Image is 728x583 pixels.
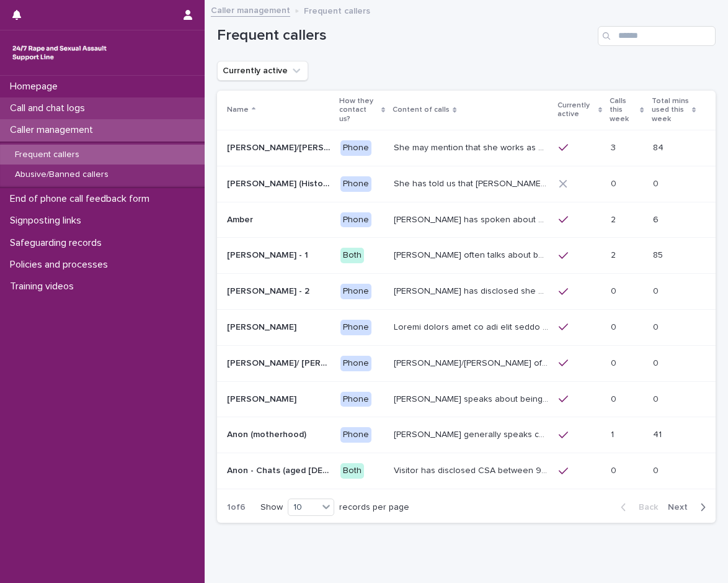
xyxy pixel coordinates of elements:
tr: [PERSON_NAME][PERSON_NAME] PhoneLoremi dolors amet co adi elit seddo eiu tempor in u labor et dol... [217,309,716,345]
p: Call and chat logs [5,102,95,114]
p: 1 of 6 [217,492,255,523]
p: records per page [339,502,409,513]
p: Total mins used this week [652,94,689,126]
img: rhQMoQhaT3yELyF149Cw [10,40,109,65]
p: How they contact us? [339,94,378,126]
p: Name [227,103,249,117]
div: Phone [340,392,371,407]
p: Alison (Historic Plan) [227,176,333,189]
p: 0 [653,320,661,333]
input: Search [598,26,716,46]
div: Both [340,248,364,263]
p: She may mention that she works as a Nanny, looking after two children. Abbie / Emily has let us k... [394,140,551,153]
tr: Anon (motherhood)Anon (motherhood) Phone[PERSON_NAME] generally speaks conversationally about man... [217,417,716,453]
tr: [PERSON_NAME] - 1[PERSON_NAME] - 1 Both[PERSON_NAME] often talks about being raped a night before... [217,238,716,274]
tr: [PERSON_NAME] (Historic Plan)[PERSON_NAME] (Historic Plan) PhoneShe has told us that [PERSON_NAME... [217,166,716,202]
p: 0 [611,392,619,405]
tr: [PERSON_NAME][PERSON_NAME] Phone[PERSON_NAME] speaks about being raped and abused by the police a... [217,381,716,417]
p: 0 [611,463,619,476]
p: Andrew shared that he has been raped and beaten by a group of men in or near his home twice withi... [394,320,551,333]
p: 0 [653,284,661,297]
p: Abusive/Banned callers [5,169,118,180]
tr: [PERSON_NAME]/[PERSON_NAME] (Anon/'I don't know'/'I can't remember')[PERSON_NAME]/[PERSON_NAME] (... [217,130,716,166]
p: 6 [653,212,661,225]
span: Back [631,503,658,512]
p: Amy often talks about being raped a night before or 2 weeks ago or a month ago. She also makes re... [394,248,551,261]
p: Abbie/Emily (Anon/'I don't know'/'I can't remember') [227,140,333,153]
p: [PERSON_NAME] - 2 [227,284,312,297]
h1: Frequent callers [217,27,593,45]
div: Phone [340,176,371,192]
p: [PERSON_NAME] [227,392,299,405]
p: Safeguarding records [5,237,112,249]
p: Currently active [557,99,595,122]
p: 0 [611,176,619,189]
p: 2 [611,212,618,225]
p: Amber [227,212,255,225]
button: Back [611,502,663,513]
div: Phone [340,212,371,228]
p: Amy has disclosed she has survived two rapes, one in the UK and the other in Australia in 2013. S... [394,284,551,297]
a: Caller management [211,2,290,17]
p: Anna/Emma often talks about being raped at gunpoint at the age of 13/14 by her ex-partner, aged 1... [394,356,551,369]
p: 0 [653,176,661,189]
div: Both [340,463,364,479]
p: Anon (motherhood) [227,427,309,440]
p: 0 [611,320,619,333]
p: Homepage [5,81,68,93]
p: Visitor has disclosed CSA between 9-12 years of age involving brother in law who lifted them out ... [394,463,551,476]
p: 2 [611,248,618,261]
p: 0 [653,392,661,405]
p: Frequent callers [5,150,89,160]
p: 85 [653,248,665,261]
p: 0 [653,463,661,476]
button: Currently active [217,61,308,81]
p: Frequent callers [304,3,370,17]
p: Caller generally speaks conversationally about many different things in her life and rarely speak... [394,427,551,440]
p: Policies and processes [5,259,118,271]
div: Phone [340,320,371,335]
span: Next [668,503,695,512]
div: Phone [340,140,371,156]
p: Caller speaks about being raped and abused by the police and her ex-husband of 20 years. She has ... [394,392,551,405]
p: Caller management [5,124,103,136]
button: Next [663,502,716,513]
p: 3 [611,140,618,153]
p: 84 [653,140,666,153]
tr: AmberAmber Phone[PERSON_NAME] has spoken about multiple experiences of [MEDICAL_DATA]. [PERSON_NA... [217,202,716,238]
p: Training videos [5,281,84,292]
tr: Anon - Chats (aged [DEMOGRAPHIC_DATA])Anon - Chats (aged [DEMOGRAPHIC_DATA]) BothVisitor has disc... [217,453,716,489]
p: [PERSON_NAME] [227,320,299,333]
p: 0 [653,356,661,369]
p: Amber has spoken about multiple experiences of sexual abuse. Amber told us she is now 18 (as of 0... [394,212,551,225]
p: 0 [611,284,619,297]
div: Phone [340,284,371,299]
div: Phone [340,427,371,443]
p: Calls this week [610,94,637,126]
p: [PERSON_NAME] - 1 [227,248,311,261]
p: 1 [611,427,616,440]
p: [PERSON_NAME]/ [PERSON_NAME] [227,356,333,369]
p: Content of calls [393,103,450,117]
div: 10 [288,501,318,514]
p: End of phone call feedback form [5,193,159,205]
p: 0 [611,356,619,369]
p: 41 [653,427,664,440]
tr: [PERSON_NAME] - 2[PERSON_NAME] - 2 Phone[PERSON_NAME] has disclosed she has survived two rapes, o... [217,274,716,310]
div: Phone [340,356,371,371]
p: Anon - Chats (aged 16 -17) [227,463,333,476]
p: She has told us that Prince Andrew was involved with her abuse. Men from Hollywood (or 'Hollywood... [394,176,551,189]
p: Show [260,502,283,513]
tr: [PERSON_NAME]/ [PERSON_NAME][PERSON_NAME]/ [PERSON_NAME] Phone[PERSON_NAME]/[PERSON_NAME] often t... [217,345,716,381]
p: Signposting links [5,215,91,227]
